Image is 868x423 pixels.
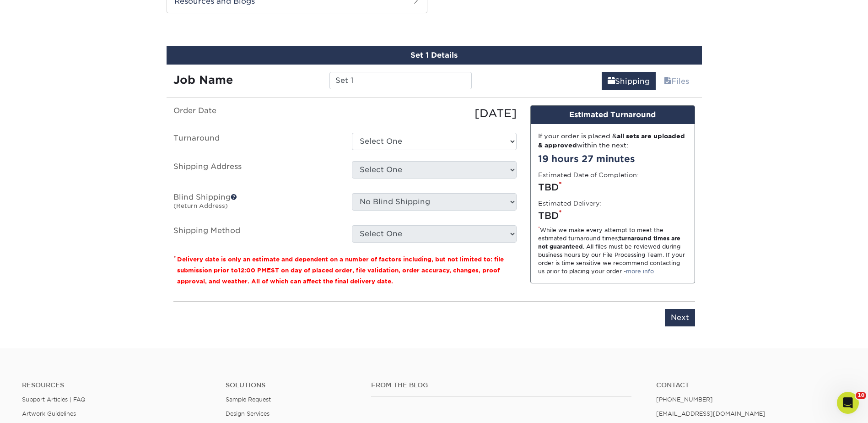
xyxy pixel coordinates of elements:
div: Estimated Turnaround [531,106,695,124]
strong: Job Name [173,73,233,87]
a: more info [626,268,654,275]
div: [DATE] [345,105,523,122]
div: TBD [538,209,687,222]
a: [EMAIL_ADDRESS][DOMAIN_NAME] [656,410,766,417]
label: Turnaround [167,133,345,150]
a: Contact [656,381,846,389]
strong: turnaround times are not guaranteed [538,235,680,250]
input: Next [665,309,695,326]
span: 12:00 PM [238,267,267,274]
a: [PHONE_NUMBER] [656,396,713,403]
a: Sample Request [226,396,271,403]
div: While we make every attempt to meet the estimated turnaround times; . All files must be reviewed ... [538,226,687,276]
iframe: Intercom live chat [837,392,859,414]
label: Estimated Delivery: [538,199,601,208]
h4: Solutions [226,381,357,389]
div: TBD [538,180,687,194]
input: Enter a job name [329,72,472,89]
h4: Resources [22,381,212,389]
small: (Return Address) [173,202,228,209]
label: Estimated Date of Completion: [538,170,639,179]
div: Set 1 Details [167,46,702,65]
span: 10 [856,392,866,399]
h4: From the Blog [371,381,631,389]
a: Shipping [602,72,656,90]
a: Design Services [226,410,270,417]
div: 19 hours 27 minutes [538,152,687,166]
label: Order Date [167,105,345,122]
span: shipping [608,77,615,86]
a: Files [658,72,695,90]
span: files [664,77,671,86]
label: Shipping Method [167,225,345,243]
small: Delivery date is only an estimate and dependent on a number of factors including, but not limited... [177,256,504,285]
label: Shipping Address [167,161,345,182]
label: Blind Shipping [167,193,345,214]
div: If your order is placed & within the next: [538,131,687,150]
